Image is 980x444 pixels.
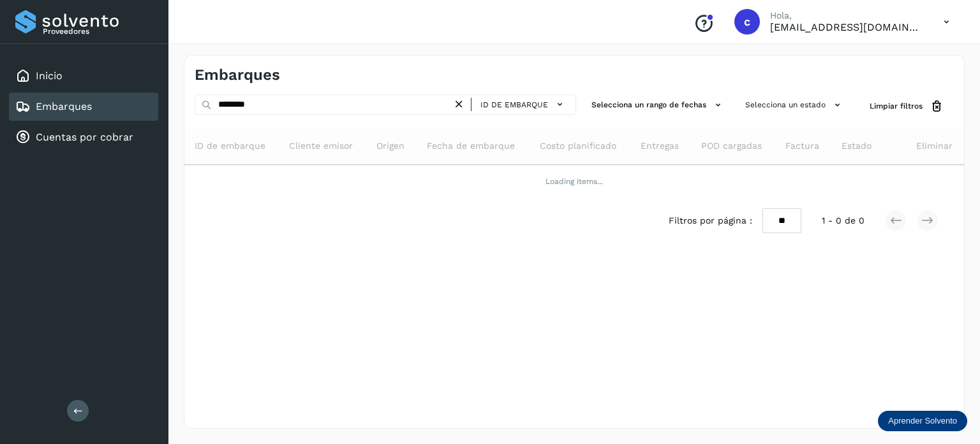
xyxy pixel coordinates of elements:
[870,100,923,112] span: Limpiar filtros
[480,99,548,111] span: ID de embarque
[36,70,63,82] a: Inicio
[641,139,679,153] span: Entregas
[9,93,158,121] div: Embarques
[878,411,967,431] div: Aprender Solvento
[36,131,133,143] a: Cuentas por cobrar
[289,139,353,153] span: Cliente emisor
[36,100,92,112] a: Embarques
[785,139,819,153] span: Factura
[540,139,616,153] span: Costo planificado
[184,165,964,198] td: Loading items...
[916,139,953,153] span: Eliminar
[9,62,158,90] div: Inicio
[701,139,762,153] span: POD cargadas
[427,139,515,153] span: Fecha de embarque
[888,416,957,426] p: Aprender Solvento
[586,95,730,116] button: Selecciona un rango de fechas
[859,95,954,118] button: Limpiar filtros
[477,95,570,114] button: ID de embarque
[376,139,405,153] span: Origen
[842,139,872,153] span: Estado
[195,66,280,84] h4: Embarques
[822,214,865,227] span: 1 - 0 de 0
[195,139,265,153] span: ID de embarque
[669,214,752,227] span: Filtros por página :
[43,27,153,36] p: Proveedores
[770,21,923,33] p: cuentasespeciales8_met@castores.com.mx
[770,10,923,21] p: Hola,
[740,95,849,116] button: Selecciona un estado
[9,123,158,151] div: Cuentas por cobrar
